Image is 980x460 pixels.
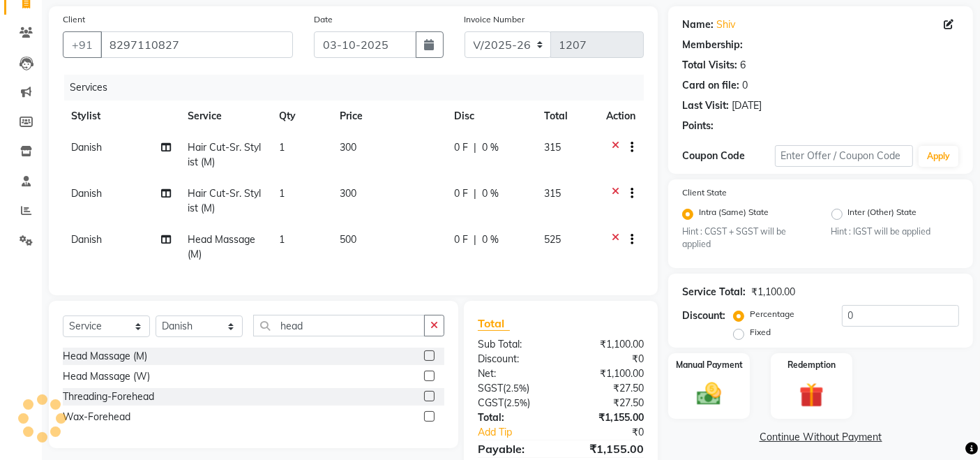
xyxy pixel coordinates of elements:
[544,233,561,246] span: 525
[71,187,102,200] span: Danish
[63,410,130,424] div: Wax-Forehead
[682,309,725,323] div: Discount:
[340,141,356,154] span: 300
[454,140,468,155] span: 0 F
[467,440,561,457] div: Payable:
[544,187,561,200] span: 315
[63,101,179,132] th: Stylist
[467,381,561,396] div: ( )
[732,98,762,113] div: [DATE]
[716,17,735,32] a: Shiv
[454,232,468,247] span: 0 F
[63,389,154,404] div: Threading-Forehead
[750,326,771,339] label: Fixed
[474,140,476,155] span: |
[751,285,795,299] div: ₹1,100.00
[848,206,917,223] label: Inter (Other) State
[682,119,714,133] div: Points:
[482,232,499,247] span: 0 %
[467,425,576,440] a: Add Tip
[482,186,499,201] span: 0 %
[340,233,356,246] span: 500
[676,359,743,371] label: Manual Payment
[561,366,654,381] div: ₹1,100.00
[561,381,654,396] div: ₹27.50
[253,315,425,336] input: Search or Scan
[454,186,468,201] span: 0 F
[331,101,446,132] th: Price
[446,101,536,132] th: Disc
[64,75,654,101] div: Services
[271,101,331,132] th: Qty
[478,396,504,409] span: CGST
[474,232,476,247] span: |
[750,308,794,320] label: Percentage
[792,380,831,410] img: _gift.svg
[689,380,729,408] img: _cash.svg
[467,366,561,381] div: Net:
[188,233,255,260] span: Head Massage (M)
[682,78,739,93] div: Card on file:
[63,349,147,364] div: Head Massage (M)
[279,233,285,246] span: 1
[544,141,561,154] span: 315
[561,396,654,410] div: ₹27.50
[314,13,333,26] label: Date
[467,410,561,425] div: Total:
[465,13,525,26] label: Invoice Number
[561,410,654,425] div: ₹1,155.00
[561,352,654,366] div: ₹0
[682,149,774,163] div: Coupon Code
[71,141,102,154] span: Danish
[63,13,85,26] label: Client
[682,58,737,73] div: Total Visits:
[467,337,561,352] div: Sub Total:
[340,187,356,200] span: 300
[671,430,970,445] a: Continue Without Payment
[919,146,958,167] button: Apply
[561,337,654,352] div: ₹1,100.00
[188,187,261,214] span: Hair Cut-Sr. Stylist (M)
[682,285,746,299] div: Service Total:
[478,316,510,331] span: Total
[279,187,285,200] span: 1
[467,396,561,410] div: ( )
[71,233,102,246] span: Danish
[63,369,150,384] div: Head Massage (W)
[467,352,561,366] div: Discount:
[787,359,836,371] label: Redemption
[682,38,743,52] div: Membership:
[699,206,769,223] label: Intra (Same) State
[742,78,748,93] div: 0
[63,31,102,58] button: +91
[100,31,293,58] input: Search by Name/Mobile/Email/Code
[831,225,959,238] small: Hint : IGST will be applied
[775,145,913,167] input: Enter Offer / Coupon Code
[682,186,727,199] label: Client State
[577,425,655,440] div: ₹0
[279,141,285,154] span: 1
[682,98,729,113] div: Last Visit:
[179,101,271,132] th: Service
[536,101,598,132] th: Total
[188,141,261,168] span: Hair Cut-Sr. Stylist (M)
[506,383,527,394] span: 2.5%
[740,58,746,73] div: 6
[561,440,654,457] div: ₹1,155.00
[682,17,714,32] div: Name:
[682,225,810,251] small: Hint : CGST + SGST will be applied
[478,382,503,394] span: SGST
[598,101,644,132] th: Action
[474,186,476,201] span: |
[506,397,527,408] span: 2.5%
[482,140,499,155] span: 0 %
